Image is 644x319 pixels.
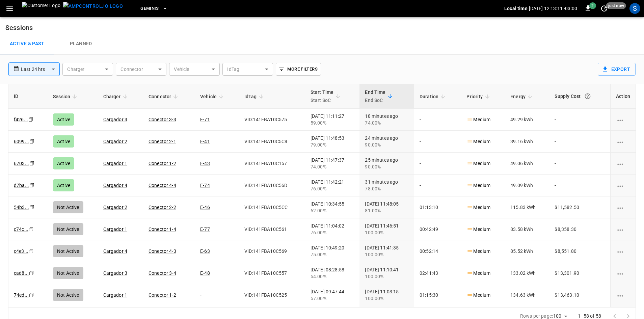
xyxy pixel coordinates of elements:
[616,160,630,167] div: charging session options
[629,3,640,14] div: profile-icon
[29,138,35,145] div: copy
[200,183,210,188] a: E-74
[311,88,343,104] span: Start TimeStart SoC
[14,292,29,298] a: 74ed...
[140,5,159,12] span: Geminis
[365,157,409,170] div: 25 minutes ago
[103,92,130,101] span: Charger
[616,292,630,298] div: charging session options
[365,141,409,148] div: 90.00%
[8,84,48,109] th: ID
[53,157,74,169] div: Active
[365,113,409,126] div: 18 minutes ago
[53,267,83,279] div: Not Active
[276,63,321,76] button: More Filters
[103,183,128,188] a: Cargador 4
[14,205,29,210] a: 54b3...
[365,251,409,258] div: 100.00%
[239,218,305,240] td: VID:141FBA10C561
[239,262,305,284] td: VID:141FBA10C557
[103,270,128,276] a: Cargador 3
[311,222,354,236] div: [DATE] 11:04:02
[29,204,35,211] div: copy
[505,218,549,240] td: 83.58 kWh
[138,2,170,15] button: Geminis
[365,266,409,280] div: [DATE] 11:10:41
[466,92,491,101] span: Priority
[239,131,305,153] td: VID:141FBA10C5C8
[239,196,305,218] td: VID:141FBA10C5CC
[239,240,305,262] td: VID:141FBA10C569
[195,284,239,306] td: -
[200,117,210,122] a: E-71
[29,182,35,189] div: copy
[28,269,35,277] div: copy
[549,153,610,175] td: -
[365,185,409,192] div: 78.00%
[53,113,74,126] div: Active
[311,207,354,214] div: 62.00%
[420,92,447,101] span: Duration
[414,109,461,131] td: -
[311,157,354,170] div: [DATE] 11:47:37
[606,2,626,9] span: just now
[414,284,461,306] td: 01:15:30
[103,117,128,122] a: Cargador 3
[200,139,210,144] a: E-41
[365,201,409,214] div: [DATE] 11:48:05
[311,113,354,126] div: [DATE] 11:11:27
[311,96,334,104] p: Start SoC
[504,5,528,12] p: Local time
[466,204,490,211] p: Medium
[549,196,610,218] td: $11,582.50
[549,109,610,131] td: -
[103,248,128,254] a: Cargador 4
[53,92,79,101] span: Session
[54,33,108,55] a: Planned
[200,161,210,166] a: E-43
[239,175,305,196] td: VID:141FBA10C56D
[365,163,409,170] div: 90.00%
[311,229,354,236] div: 76.00%
[505,284,549,306] td: 134.63 kWh
[365,273,409,280] div: 100.00%
[505,109,549,131] td: 49.29 kWh
[14,117,28,122] a: f426...
[529,5,577,12] p: [DATE] 12:13:11 -03:00
[239,153,305,175] td: VID:141FBA10C157
[149,292,176,298] a: Conector 1-2
[549,284,610,306] td: $13,463.10
[149,248,176,254] a: Conector 4-3
[244,92,266,101] span: IdTag
[103,292,128,298] a: Cargador 1
[149,205,176,210] a: Conector 2-2
[365,229,409,236] div: 100.00%
[149,117,176,122] a: Conector 3-3
[365,222,409,236] div: [DATE] 11:46:51
[414,240,461,262] td: 00:52:14
[103,227,128,232] a: Cargador 1
[466,226,490,233] p: Medium
[505,175,549,196] td: 49.09 kWh
[149,183,176,188] a: Conector 4-4
[414,175,461,196] td: -
[589,2,596,9] span: 2
[53,179,74,191] div: Active
[414,196,461,218] td: 01:13:10
[549,131,610,153] td: -
[555,90,605,102] div: Supply Cost
[616,116,630,123] div: charging session options
[149,161,176,166] a: Conector 1-2
[14,248,28,254] a: c4e3...
[599,3,610,14] button: set refresh interval
[505,262,549,284] td: 133.02 kWh
[311,135,354,148] div: [DATE] 11:48:53
[28,116,34,123] div: copy
[53,223,83,235] div: Not Active
[8,84,636,307] div: sessions table
[505,196,549,218] td: 115.83 kWh
[311,288,354,302] div: [DATE] 09:47:44
[505,153,549,175] td: 49.06 kWh
[414,262,461,284] td: 02:41:43
[200,227,210,232] a: E-77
